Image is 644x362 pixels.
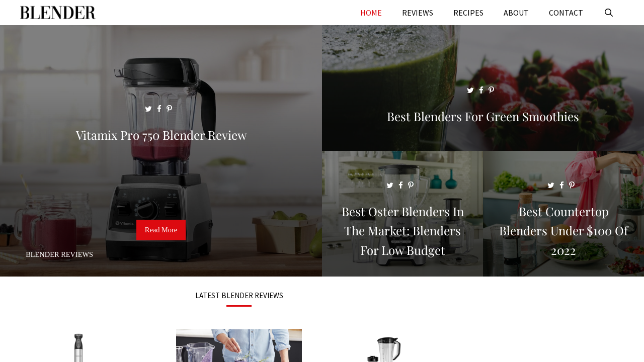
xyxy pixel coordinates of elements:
h3: LATEST BLENDER REVIEWS [33,292,445,299]
a: Best Countertop Blenders Under $100 of 2022 [483,264,644,275]
a: Blender Reviews [26,250,93,258]
a: Read More [136,220,186,241]
a: Best Blenders for Green Smoothies [322,139,644,149]
a: Best Oster Blenders in the Market: Blenders for Low Budget [322,264,483,275]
